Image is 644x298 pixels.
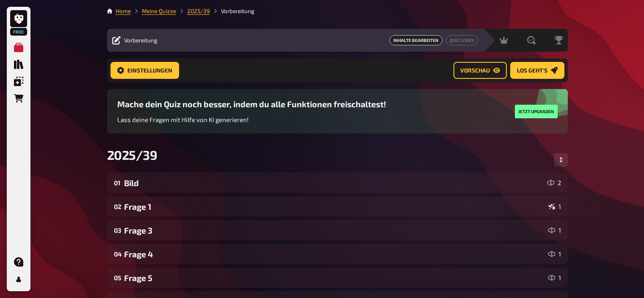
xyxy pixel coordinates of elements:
[510,62,564,79] button: Los geht's
[548,274,561,281] div: 1
[547,179,561,186] div: 2
[114,250,121,258] div: 04
[453,62,507,79] button: Vorschau
[114,274,121,281] div: 05
[390,35,442,45] a: Inhalte Bearbeiten
[114,203,121,210] div: 02
[124,37,158,44] span: Vorbereitung
[116,8,131,14] a: Home
[114,226,121,234] div: 03
[107,147,158,162] span: 2025/39
[187,8,210,14] a: 2025/39
[124,249,545,259] div: Frage 4
[117,99,386,109] h3: Mache dein Quiz noch besser, indem du alle Funktionen freischaltest!
[124,273,545,283] div: Frage 5
[446,35,478,45] button: Quiz Lobby
[142,8,176,14] a: Meine Quizze
[124,226,545,235] div: Frage 3
[548,203,561,210] div: 1
[124,178,544,188] div: Bild
[515,105,558,118] button: Jetzt upgraden
[548,227,561,234] div: 1
[127,68,172,74] span: Einstellungen
[460,68,490,74] span: Vorschau
[176,7,210,15] li: 2025/39
[131,7,176,15] li: Meine Quizze
[554,153,568,167] button: Reihenfolge anpassen
[210,7,254,15] li: Vorbereitung
[116,7,131,15] li: Home
[111,62,179,79] button: Einstellungen
[117,116,249,123] span: Lass deine Fragen mit Hilfe von KI generieren!
[124,202,545,212] div: Frage 1
[11,29,26,34] span: Free
[548,251,561,257] div: 1
[517,68,547,74] span: Los geht's
[114,179,121,187] div: 01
